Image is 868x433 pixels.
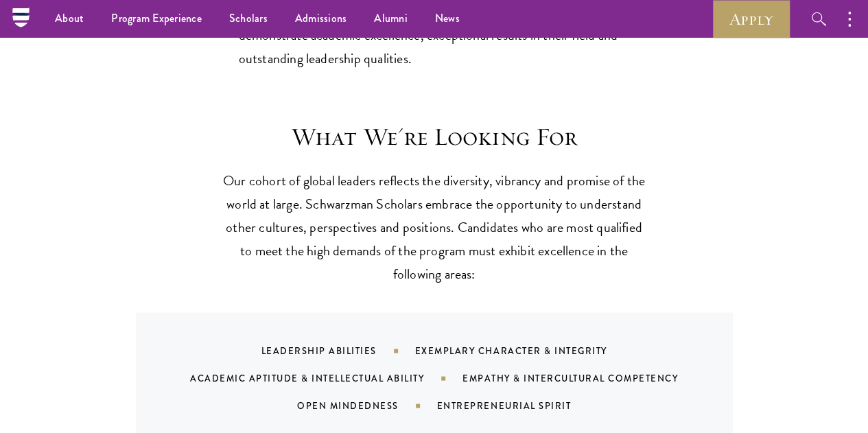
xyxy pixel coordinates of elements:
div: Exemplary Character & Integrity [415,344,642,357]
div: Leadership Abilities [261,344,415,357]
div: Entrepreneurial Spirit [437,399,605,412]
div: Academic Aptitude & Intellectual Ability [190,371,462,384]
h3: What We're Looking For [222,121,647,151]
div: Empathy & Intercultural Competency [462,371,712,384]
p: Our cohort of global leaders reflects the diversity, vibrancy and promise of the world at large. ... [222,168,647,285]
div: Open Mindedness [297,399,437,412]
